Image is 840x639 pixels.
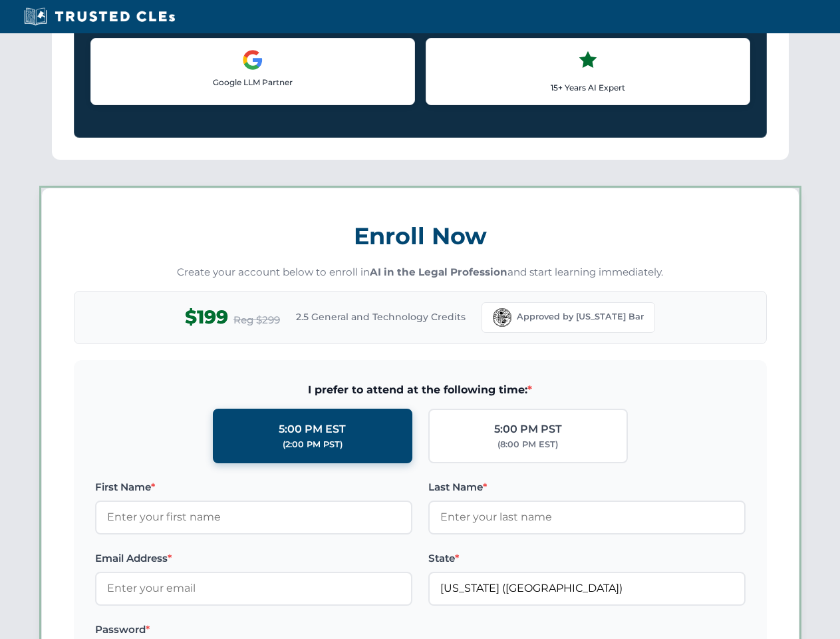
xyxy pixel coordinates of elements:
label: Last Name [428,479,746,495]
strong: AI in the Legal Profession [370,266,507,278]
span: Reg $299 [233,312,280,328]
div: (8:00 PM EST) [497,438,558,451]
span: I prefer to attend at the following time: [95,381,746,399]
img: Trusted CLEs [20,7,179,27]
div: (2:00 PM PST) [283,438,343,451]
label: Email Address [95,550,412,566]
div: 5:00 PM EST [279,421,346,438]
span: Approved by [US_STATE] Bar [517,310,644,323]
p: Create your account below to enroll in and start learning immediately. [74,265,767,280]
img: Florida Bar [493,308,511,327]
input: Enter your first name [95,501,412,534]
label: State [428,550,746,566]
input: Florida (FL) [428,572,746,605]
label: First Name [95,479,412,495]
p: Google LLM Partner [102,76,404,89]
p: 15+ Years AI Expert [437,81,739,94]
span: $199 [185,302,228,332]
input: Enter your last name [428,501,746,534]
label: Password [95,622,412,638]
span: 2.5 General and Technology Credits [296,310,466,324]
h3: Enroll Now [74,215,767,257]
img: Google [242,49,263,71]
div: 5:00 PM PST [494,421,562,438]
input: Enter your email [95,572,412,605]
